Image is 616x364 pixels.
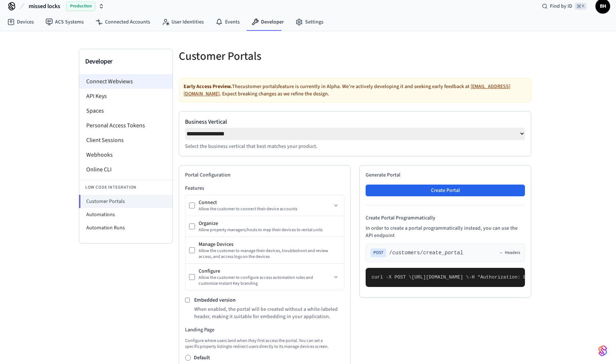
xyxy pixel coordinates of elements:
li: Webhooks [79,148,173,162]
a: [EMAIL_ADDRESS][DOMAIN_NAME] [184,83,510,98]
p: Configure where users land when they first access the portal. You can set a specific property lis... [185,338,344,350]
li: API Keys [79,89,173,103]
h2: Portal Configuration [185,171,344,179]
div: The customer portals feature is currently in Alpha. We're actively developing it and seeking earl... [179,78,531,102]
li: Low Code Integration [79,180,173,195]
div: Allow the customer to connect their device accounts [199,206,331,212]
strong: Early Access Preview. [184,83,232,90]
p: In order to create a portal programmatically instead, you can use the API endpoint [366,225,525,239]
label: Embedded version [194,296,236,304]
span: [URL][DOMAIN_NAME] \ [412,274,469,280]
h2: Generate Portal [366,171,525,179]
li: Client Sessions [79,133,173,148]
a: ACS Systems [40,15,90,29]
span: missed locks [29,2,60,11]
span: Production [66,1,95,11]
li: Online CLI [79,162,173,177]
span: /customers/create_portal [389,249,463,256]
span: POST [370,248,386,257]
li: Connect Webviews [79,74,173,89]
h3: Features [185,185,344,192]
div: Connect [199,199,331,206]
span: curl -X POST \ [372,274,412,280]
a: Events [210,15,246,29]
img: SeamLogoGradient.69752ec5.svg [598,345,607,357]
a: User Identities [156,15,210,29]
a: Connected Accounts [90,15,156,29]
h4: Create Portal Programmatically [366,214,525,222]
label: Business Vertical [185,117,525,126]
a: Settings [290,15,329,29]
li: Automations [79,208,173,221]
li: Spaces [79,103,173,118]
div: Manage Devices [199,241,340,248]
div: Allow the customer to configure access automation rules and customize Instant Key branding [199,275,331,287]
div: Allow the customer to manage their devices, troubleshoot and review access, and access logs on th... [199,248,340,260]
h3: Developer [85,57,167,67]
div: Organize [199,220,340,227]
li: Customer Portals [79,195,173,208]
button: Headers [499,250,520,256]
label: Default [194,354,210,361]
h3: Landing Page [185,326,344,334]
a: Developer [246,15,290,29]
li: Personal Access Tokens [79,118,173,133]
p: Select the business vertical that best matches your product. [185,143,525,150]
button: Create Portal [366,185,525,196]
span: ⌘ K [575,3,587,10]
p: When enabled, the portal will be created without a white-labeled header, making it suitable for e... [194,306,344,320]
h5: Customer Portals [179,49,351,64]
a: Devices [1,15,40,29]
div: Configure [199,267,331,275]
div: Allow property managers/hosts to map their devices to rental units [199,227,340,233]
span: -H "Authorization: Bearer seam_api_key_123456" \ [469,274,606,280]
span: Find by ID [550,3,572,10]
li: Automation Runs [79,221,173,234]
